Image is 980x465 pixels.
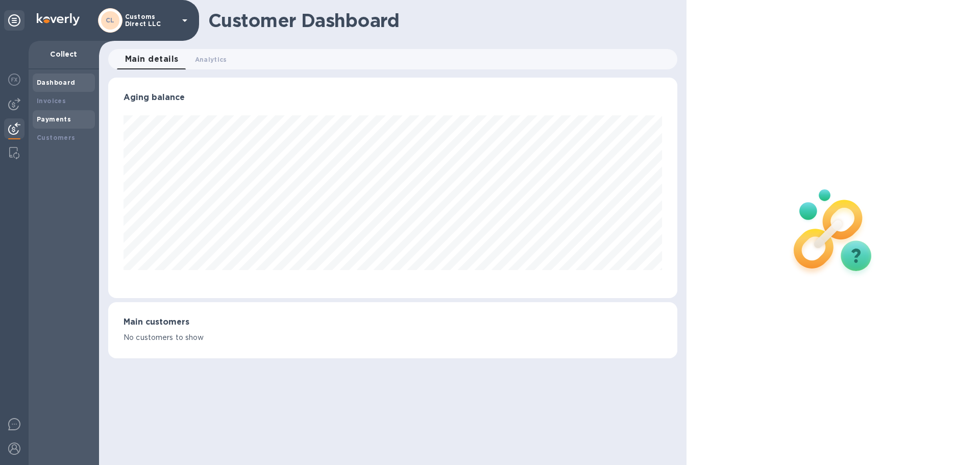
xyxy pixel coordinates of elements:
h3: Main customers [124,317,662,327]
b: Payments [37,115,71,123]
p: Customs Direct LLC [125,13,176,28]
span: Main details [125,52,179,66]
b: Invoices [37,97,66,105]
img: Foreign exchange [8,74,20,86]
img: Logo [37,13,80,26]
p: Collect [37,49,91,59]
span: Analytics [195,54,227,65]
div: Unpin categories [4,10,24,31]
b: Dashboard [37,79,76,86]
p: No customers to show [124,332,662,343]
h3: Aging balance [124,93,662,103]
b: Customers [37,134,76,141]
h1: Customer Dashboard [208,10,670,31]
b: CL [106,16,115,24]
